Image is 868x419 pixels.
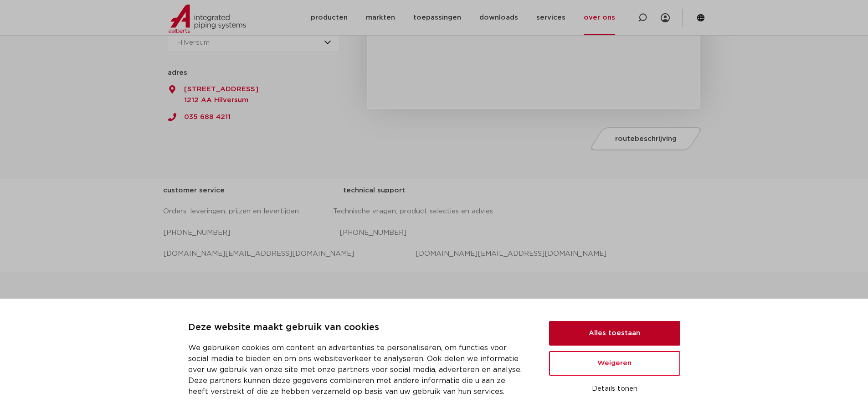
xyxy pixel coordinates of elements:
a: routebeschrijving [589,127,704,150]
p: [PHONE_NUMBER] [PHONE_NUMBER] [163,226,705,240]
strong: customer service technical support [163,187,405,194]
span: routebeschrijving [615,135,677,142]
button: Details tonen [549,381,680,397]
p: Deze website maakt gebruik van cookies [188,321,527,335]
p: Orders, leveringen, prijzen en levertijden Technische vragen, product selecties en advies [163,204,705,219]
button: Weigeren [549,351,680,376]
span: Hilversum [177,39,210,46]
p: We gebruiken cookies om content en advertenties te personaliseren, om functies voor social media ... [188,342,527,397]
p: [DOMAIN_NAME][EMAIL_ADDRESS][DOMAIN_NAME] [DOMAIN_NAME][EMAIL_ADDRESS][DOMAIN_NAME] [163,247,705,261]
button: Alles toestaan [549,321,680,346]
